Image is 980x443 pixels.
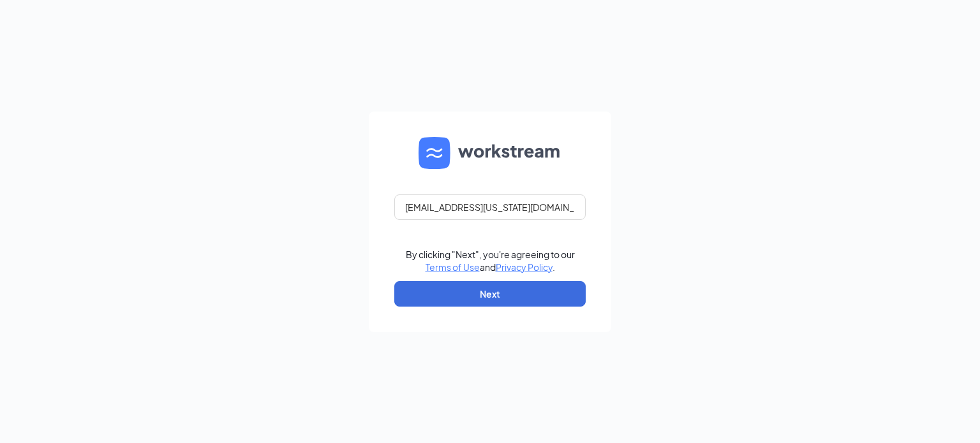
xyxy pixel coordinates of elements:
[394,194,586,220] input: Email
[496,261,553,273] a: Privacy Policy
[406,248,575,273] div: By clicking "Next", you're agreeing to our and .
[426,261,480,273] a: Terms of Use
[394,281,586,307] button: Next
[419,137,561,169] img: WS logo and Workstream text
